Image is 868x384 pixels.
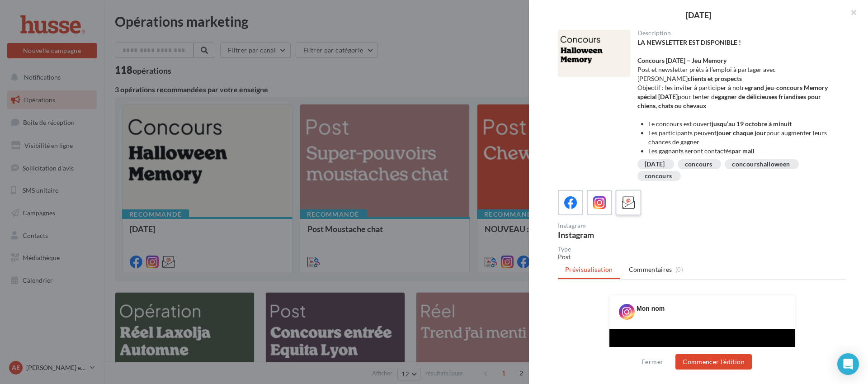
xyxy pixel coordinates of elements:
div: Post [558,252,846,261]
div: Description [637,30,840,36]
strong: par mail [731,147,755,155]
span: (0) [675,266,683,273]
button: Commencer l'édition [675,354,752,370]
li: Les participants peuvent pour augmenter leurs chances de gagner [648,128,840,147]
li: Les gagnants seront contactés [648,147,840,156]
strong: gagner de délicieuses friandises pour chiens, chats ou chevaux [637,93,821,109]
div: concours [685,161,712,168]
strong: clients et prospects [688,75,742,82]
strong: jusqu’au 19 octobre à minuit [712,120,792,128]
strong: grand jeu-concours Memory spécial [DATE] [637,84,828,100]
div: [DATE] [645,161,665,168]
div: concourshalloween [732,161,790,168]
div: concours [645,173,672,180]
button: Fermer [638,356,667,367]
div: Type [558,246,846,252]
div: Mon nom [637,304,665,313]
div: [DATE] [543,11,854,19]
strong: jouer chaque jour [717,129,766,137]
div: Instagram [558,231,698,239]
strong: LA NEWSLETTER EST DISPONIBLE ! Concours [DATE] – Jeu Memory [637,38,741,64]
div: Open Intercom Messenger [837,353,859,375]
span: Commentaires [629,265,672,274]
div: Instagram [558,223,698,229]
div: Post et newsletter prêts à l’emploi à partager avec [PERSON_NAME] Objectif : les inviter à partic... [637,38,840,156]
li: Le concours est ouvert [648,119,840,128]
